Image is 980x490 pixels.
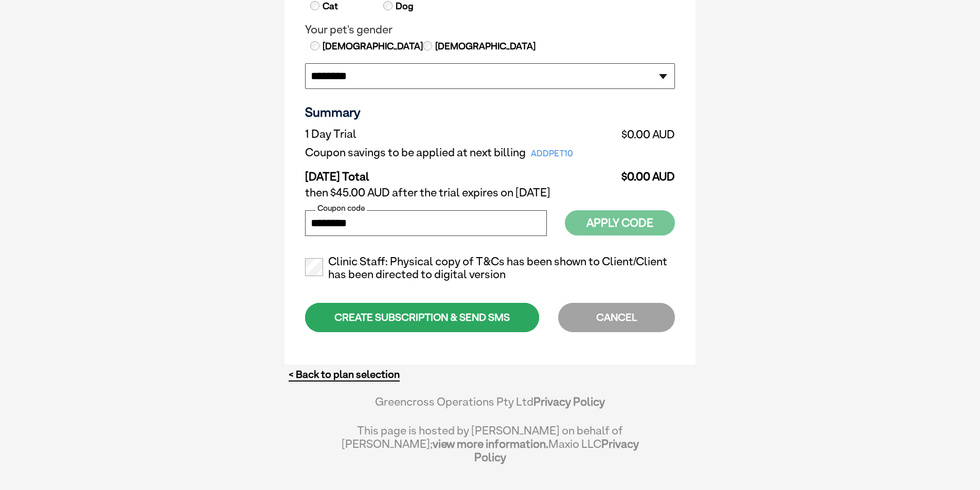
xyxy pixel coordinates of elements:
[305,143,612,162] td: Coupon savings to be applied at next billing
[305,184,675,202] td: then $45.00 AUD after the trial expires on [DATE]
[474,437,639,464] a: Privacy Policy
[305,303,539,332] div: CREATE SUBSCRIPTION & SEND SMS
[612,162,675,184] td: $0.00 AUD
[433,437,548,450] a: view more information.
[289,368,400,381] a: < Back to plan selection
[341,395,639,419] div: Greencross Operations Pty Ltd
[526,147,578,161] span: ADDPET10
[305,162,612,184] td: [DATE] Total
[305,125,612,143] td: 1 Day Trial
[612,125,675,143] td: $0.00 AUD
[305,258,323,276] input: Clinic Staff: Physical copy of T&Cs has been shown to Client/Client has been directed to digital ...
[533,395,605,408] a: Privacy Policy
[565,210,675,235] button: Apply Code
[305,23,675,37] legend: Your pet's gender
[341,419,639,464] div: This page is hosted by [PERSON_NAME] on behalf of [PERSON_NAME]; Maxio LLC
[558,303,675,332] div: CANCEL
[315,204,367,213] label: Coupon code
[305,104,675,120] h3: Summary
[305,255,675,282] label: Clinic Staff: Physical copy of T&Cs has been shown to Client/Client has been directed to digital ...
